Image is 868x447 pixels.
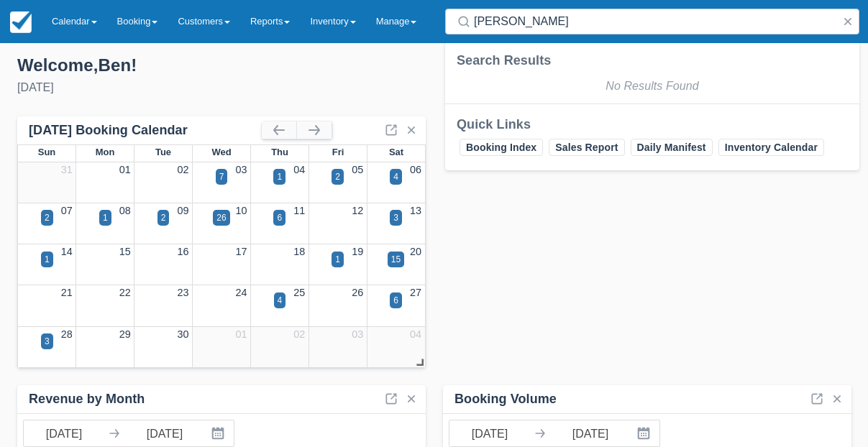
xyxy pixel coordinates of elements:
[718,139,824,156] a: Inventory Calendar
[293,287,305,298] a: 25
[410,205,421,216] a: 13
[271,147,288,157] span: Thu
[10,11,32,33] img: checkfront-main-nav-mini-logo.png
[410,246,421,257] a: 20
[178,205,189,216] a: 09
[61,205,73,216] a: 07
[457,52,848,69] div: Search Results
[205,420,234,446] button: Interact with the calendar and add the check-in date for your trip.
[332,147,344,157] span: Fri
[119,287,131,298] a: 22
[119,205,131,216] a: 08
[45,253,50,266] div: 1
[38,147,55,157] span: Sun
[178,246,189,257] a: 16
[119,246,131,257] a: 15
[389,147,403,157] span: Sat
[410,328,421,340] a: 04
[393,170,398,183] div: 4
[410,164,421,175] a: 06
[45,211,50,224] div: 2
[549,139,624,156] a: Sales Report
[61,246,73,257] a: 14
[410,287,421,298] a: 27
[454,391,557,407] div: Booking Volume
[293,205,305,216] a: 11
[178,287,189,298] a: 23
[211,147,231,157] span: Wed
[352,205,363,216] a: 12
[219,170,224,183] div: 7
[178,164,189,175] a: 02
[61,328,73,340] a: 28
[155,147,171,157] span: Tue
[352,246,363,257] a: 19
[449,420,530,446] input: Start Date
[45,335,50,348] div: 3
[352,164,363,175] a: 05
[161,211,166,224] div: 2
[277,211,282,224] div: 6
[61,164,73,175] a: 31
[550,420,631,446] input: End Date
[393,294,398,307] div: 6
[235,246,247,257] a: 17
[352,287,363,298] a: 26
[29,122,262,139] div: [DATE] Booking Calendar
[17,79,423,96] div: [DATE]
[17,55,423,76] div: Welcome , Ben !
[393,211,398,224] div: 3
[235,287,247,298] a: 24
[474,9,836,34] input: Search ( / )
[457,116,848,133] div: Quick Links
[103,211,108,224] div: 1
[335,253,340,266] div: 1
[335,170,340,183] div: 2
[293,328,305,340] a: 02
[235,328,247,340] a: 01
[119,164,131,175] a: 01
[216,211,226,224] div: 26
[631,420,659,446] button: Interact with the calendar and add the check-in date for your trip.
[293,164,305,175] a: 04
[293,246,305,257] a: 18
[124,420,205,446] input: End Date
[29,391,145,407] div: Revenue by Month
[391,253,401,266] div: 15
[178,328,189,340] a: 30
[277,170,282,183] div: 1
[119,328,131,340] a: 29
[235,205,247,216] a: 10
[278,294,283,307] div: 4
[96,147,115,157] span: Mon
[24,420,104,446] input: Start Date
[61,287,73,298] a: 21
[631,139,713,156] a: Daily Manifest
[460,139,543,156] a: Booking Index
[235,164,247,175] a: 03
[606,80,698,92] em: No Results Found
[352,328,363,340] a: 03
